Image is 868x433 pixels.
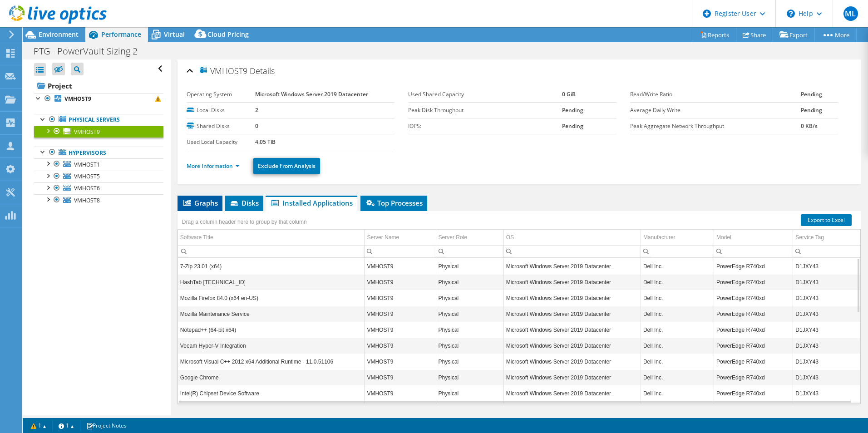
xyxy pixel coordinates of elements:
a: More [814,28,857,42]
label: IOPS: [408,122,562,131]
td: Column OS, Value Microsoft Windows Server 2019 Datacenter [503,354,641,369]
div: Server Name [367,232,399,243]
h1: PTG - PowerVault Sizing 2 [30,46,152,56]
b: 0 GiB [562,90,576,98]
td: Column Service Tag, Value D1JXY43 [793,274,860,290]
td: Column OS, Value Microsoft Windows Server 2019 Datacenter [503,306,641,322]
span: Performance [101,30,141,39]
td: Column Manufacturer, Value Dell Inc. [641,306,714,322]
td: Column Manufacturer, Filter cell [641,245,714,257]
label: Peak Disk Throughput [408,106,562,115]
td: Server Name Column [365,230,436,246]
td: Column Server Name, Value VMHOST9 [365,385,436,401]
div: OS [506,232,514,243]
td: Column Server Name, Value VMHOST9 [365,354,436,369]
div: Data grid [178,211,861,404]
td: Column Service Tag, Value D1JXY43 [793,290,860,306]
b: Pending [801,106,822,114]
td: Column OS, Value Microsoft Windows Server 2019 Datacenter [503,338,641,354]
a: Share [736,28,773,42]
a: VMHOST9 [34,126,163,138]
td: Column Manufacturer, Value Dell Inc. [641,338,714,354]
label: Shared Disks [187,122,255,131]
td: Column Service Tag, Value D1JXY43 [793,338,860,354]
td: Column Server Name, Value VMHOST9 [365,338,436,354]
td: Column Server Role, Value Physical [436,290,503,306]
td: Column Server Role, Value Physical [436,322,503,338]
td: Column Software Title, Value Mozilla Firefox 84.0 (x64 en-US) [178,290,365,306]
div: Software Title [180,232,213,243]
td: Column OS, Filter cell [503,245,641,257]
label: Used Local Capacity [187,138,255,147]
td: Column Server Name, Value VMHOST9 [365,258,436,274]
a: 1 [25,420,53,431]
a: Hypervisors [34,147,163,158]
td: Column Software Title, Value Veeam Hyper-V Integration [178,338,365,354]
td: Server Role Column [436,230,503,246]
label: Local Disks [187,106,255,115]
td: Column Model, Value PowerEdge R740xd [714,258,793,274]
span: Cloud Pricing [207,30,249,39]
td: Column Service Tag, Value D1JXY43 [793,258,860,274]
td: Column Server Name, Filter cell [365,245,436,257]
td: Column Server Role, Value Physical [436,354,503,369]
td: Column Server Name, Value VMHOST9 [365,369,436,385]
td: Column OS, Value Microsoft Windows Server 2019 Datacenter [503,258,641,274]
span: VMHOST9 [198,65,247,76]
td: Model Column [714,230,793,246]
td: Column OS, Value Microsoft Windows Server 2019 Datacenter [503,369,641,385]
div: Server Role [439,232,467,243]
td: Column Model, Value PowerEdge R740xd [714,369,793,385]
td: Column Model, Value PowerEdge R740xd [714,385,793,401]
span: Environment [39,30,79,39]
td: Column Manufacturer, Value Dell Inc. [641,258,714,274]
a: Exclude From Analysis [253,158,320,174]
td: Column Server Role, Value Physical [436,258,503,274]
td: Column Manufacturer, Value Dell Inc. [641,290,714,306]
a: More Information [187,162,240,170]
td: Column Service Tag, Value D1JXY43 [793,322,860,338]
td: Column Manufacturer, Value Dell Inc. [641,322,714,338]
a: VMHOST8 [34,194,163,206]
b: Pending [801,90,822,98]
td: Column Software Title, Value 7-Zip 23.01 (x64) [178,258,365,274]
td: Column Server Name, Value VMHOST9 [365,290,436,306]
span: VMHOST9 [74,128,100,136]
td: Column Model, Filter cell [714,245,793,257]
td: Column Software Title, Filter cell [178,245,365,257]
td: Column Server Name, Value VMHOST9 [365,274,436,290]
span: VMHOST5 [74,172,100,180]
b: 2 [255,106,258,114]
td: Service Tag Column [793,230,860,246]
td: Software Title Column [178,230,365,246]
td: Manufacturer Column [641,230,714,246]
b: 4.05 TiB [255,138,276,146]
div: Manufacturer [643,232,676,243]
td: Column Service Tag, Value D1JXY43 [793,354,860,369]
td: Column OS, Value Microsoft Windows Server 2019 Datacenter [503,385,641,401]
td: Column Manufacturer, Value Dell Inc. [641,369,714,385]
td: Column Server Role, Value Physical [436,274,503,290]
a: Export [773,28,815,42]
td: Column Server Role, Filter cell [436,245,503,257]
a: VMHOST1 [34,158,163,170]
span: Disks [229,198,259,207]
td: Column Service Tag, Value D1JXY43 [793,385,860,401]
a: Export to Excel [801,214,852,226]
td: Column Software Title, Value Mozilla Maintenance Service [178,306,365,322]
label: Operating System [187,90,255,99]
span: VMHOST6 [74,184,100,192]
td: Column Server Role, Value Physical [436,385,503,401]
td: Column Software Title, Value HashTab 6.0.0.34 [178,274,365,290]
td: Column Model, Value PowerEdge R740xd [714,338,793,354]
div: Service Tag [795,232,824,243]
span: Installed Applications [270,198,353,207]
td: Column Manufacturer, Value Dell Inc. [641,385,714,401]
span: ML [843,6,858,21]
svg: \n [787,10,795,18]
label: Average Daily Write [630,106,801,115]
td: Column Software Title, Value Google Chrome [178,369,365,385]
td: Column Model, Value PowerEdge R740xd [714,306,793,322]
b: Pending [562,122,583,130]
label: Peak Aggregate Network Throughput [630,122,801,131]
